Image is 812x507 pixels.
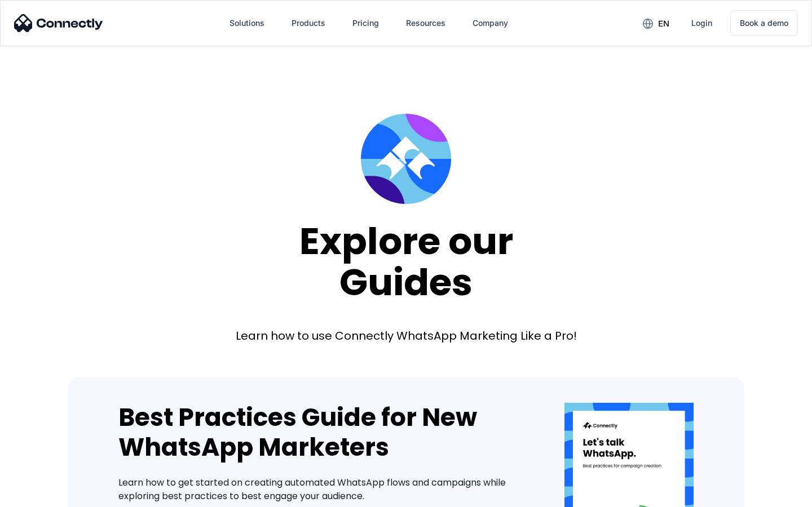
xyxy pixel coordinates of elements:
[730,10,798,36] a: Book a demo
[406,15,445,31] div: Resources
[292,15,325,31] div: Products
[230,15,264,31] div: Solutions
[236,328,577,344] div: Learn how to use Connectly WhatsApp Marketing Like a Pro!
[691,15,712,31] div: Login
[473,15,508,31] div: Company
[682,10,721,37] a: Login
[14,14,103,32] img: Connectly Logo
[299,221,513,303] div: Explore our Guides
[118,476,531,503] div: Learn how to get started on creating automated WhatsApp flows and campaigns while exploring best ...
[220,10,273,37] div: Solutions
[634,15,678,32] div: en
[658,16,669,32] div: en
[397,10,454,37] div: Resources
[23,487,68,503] ul: Language list
[118,403,531,462] div: Best Practices Guide for New WhatsApp Marketers
[11,487,68,503] aside: Language selected: English
[464,10,517,37] div: Company
[343,10,388,37] a: Pricing
[352,15,379,31] div: Pricing
[283,10,334,37] div: Products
